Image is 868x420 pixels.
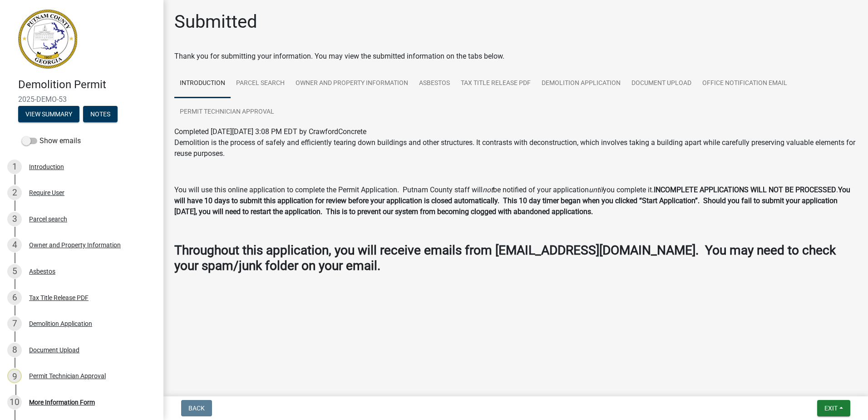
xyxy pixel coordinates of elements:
[29,190,64,196] div: Require User
[29,242,121,248] div: Owner and Property Information
[7,343,22,357] div: 8
[455,69,536,98] a: Tax Title Release PDF
[18,106,79,122] button: View Summary
[22,135,81,146] label: Show emails
[290,69,414,98] a: Owner and Property Information
[414,69,455,98] a: Asbestos
[7,316,22,331] div: 7
[654,185,836,194] strong: INCOMPLETE APPLICATIONS WILL NOT BE PROCESSED
[174,98,280,127] a: Permit Technician Approval
[181,400,212,416] button: Back
[7,290,22,305] div: 6
[174,11,257,33] h1: Submitted
[7,160,22,174] div: 1
[7,212,22,226] div: 3
[174,185,857,217] p: You will use this online application to complete the Permit Application. Putnam County staff will...
[483,185,493,194] i: not
[29,295,89,301] div: Tax Title Release PDF
[29,399,95,405] div: More Information Form
[174,51,857,62] div: Thank you for submitting your information. You may view the submitted information on the tabs below.
[697,69,793,98] a: Office Notification Email
[174,243,836,273] strong: Throughout this application, you will receive emails from [EMAIL_ADDRESS][DOMAIN_NAME]. You may n...
[188,405,205,412] span: Back
[589,185,603,194] i: until
[817,400,850,416] button: Exit
[83,111,118,118] wm-modal-confirm: Notes
[18,111,79,118] wm-modal-confirm: Summary
[536,69,626,98] a: Demolition Application
[18,10,77,69] img: Putnam County, Georgia
[29,373,106,379] div: Permit Technician Approval
[174,127,366,136] span: Completed [DATE][DATE] 3:08 PM EDT by CrawfordConcrete
[29,216,67,222] div: Parcel search
[174,185,850,216] strong: You will have 10 days to submit this application for review before your application is closed aut...
[231,69,290,98] a: Parcel search
[18,95,145,104] span: 2025-DEMO-53
[29,268,55,275] div: Asbestos
[174,137,857,159] p: Demolition is the process of safely and efficiently tearing down buildings and other structures. ...
[29,347,79,353] div: Document Upload
[7,264,22,279] div: 5
[29,164,64,170] div: Introduction
[29,320,92,327] div: Demolition Application
[626,69,697,98] a: Document Upload
[7,238,22,252] div: 4
[83,106,118,122] button: Notes
[7,395,22,410] div: 10
[824,405,838,412] span: Exit
[18,78,156,91] h4: Demolition Permit
[174,69,231,98] a: Introduction
[7,369,22,383] div: 9
[7,185,22,200] div: 2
